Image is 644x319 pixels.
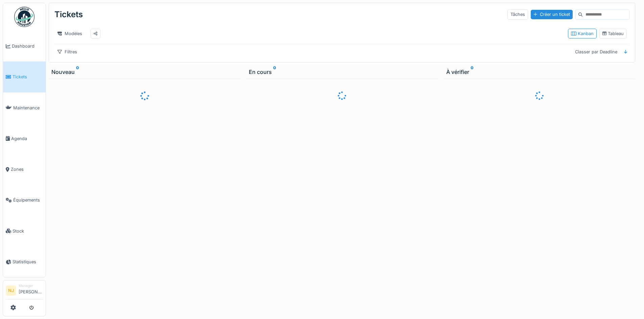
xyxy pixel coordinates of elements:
[602,30,624,37] div: Tableau
[571,30,594,37] div: Kanban
[14,7,34,27] img: Badge_color-CXgf-gQk.svg
[249,68,435,76] div: En cours
[13,228,43,234] span: Stock
[13,197,43,203] span: Équipements
[11,166,43,172] span: Zones
[3,31,46,61] a: Dashboard
[19,283,43,298] li: [PERSON_NAME]
[54,6,83,23] div: Tickets
[531,10,573,19] div: Créer un ticket
[3,61,46,92] a: Tickets
[446,68,633,76] div: À vérifier
[3,92,46,123] a: Maintenance
[13,259,43,265] span: Statistiques
[3,123,46,154] a: Agenda
[572,47,620,57] div: Classer par Deadline
[54,29,85,38] div: Modèles
[19,283,43,288] div: Manager
[13,105,43,111] span: Maintenance
[3,185,46,215] a: Équipements
[507,9,528,19] div: Tâches
[76,68,79,76] sup: 0
[51,68,238,76] div: Nouveau
[3,154,46,185] a: Zones
[6,286,16,296] li: NJ
[6,283,43,299] a: NJ Manager[PERSON_NAME]
[11,135,43,142] span: Agenda
[471,68,474,76] sup: 0
[273,68,276,76] sup: 0
[54,47,80,57] div: Filtres
[3,216,46,246] a: Stock
[3,246,46,277] a: Statistiques
[12,43,43,49] span: Dashboard
[13,74,43,80] span: Tickets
